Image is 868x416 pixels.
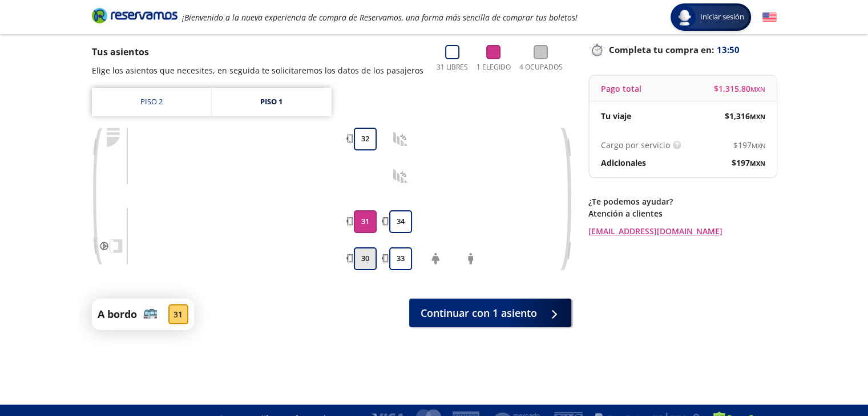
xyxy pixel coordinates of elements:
small: MXN [750,112,765,121]
p: Atención a clientes [588,207,777,219]
span: $ 197 [732,157,765,169]
button: 30 [354,247,377,270]
span: $ 1,316 [725,110,765,122]
span: $ 197 [733,139,765,151]
small: MXN [752,141,765,150]
small: MXN [750,159,765,168]
em: ¡Bienvenido a la nueva experiencia de compra de Reservamos, una forma más sencilla de comprar tus... [182,12,578,23]
p: Tus asientos [92,45,423,59]
button: 31 [354,210,377,233]
p: 1 Elegido [477,62,511,72]
div: Piso 1 [260,96,282,108]
button: 34 [389,210,412,233]
p: Tu viaje [601,110,631,122]
p: Completa tu compra en : [588,42,777,58]
span: Continuar con 1 asiento [421,305,537,321]
p: ¿Te podemos ayudar? [588,195,777,207]
p: 4 Ocupados [519,62,563,72]
small: MXN [750,85,765,93]
div: 31 [168,304,188,324]
a: Brand Logo [92,7,177,27]
i: Brand Logo [92,7,177,24]
a: Piso 1 [212,88,332,116]
button: 32 [354,128,377,150]
button: 33 [389,247,412,270]
a: [EMAIL_ADDRESS][DOMAIN_NAME] [588,225,777,237]
span: $ 1,315.80 [714,83,765,95]
span: Iniciar sesión [696,11,749,23]
button: English [762,10,777,25]
p: Elige los asientos que necesites, en seguida te solicitaremos los datos de los pasajeros [92,64,423,76]
span: 13:50 [717,43,740,56]
p: A bordo [98,307,137,322]
p: Adicionales [601,157,646,169]
p: Cargo por servicio [601,139,670,151]
p: 31 Libres [437,62,468,72]
p: Pago total [601,83,641,95]
button: Continuar con 1 asiento [409,299,571,327]
a: Piso 2 [92,88,211,116]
